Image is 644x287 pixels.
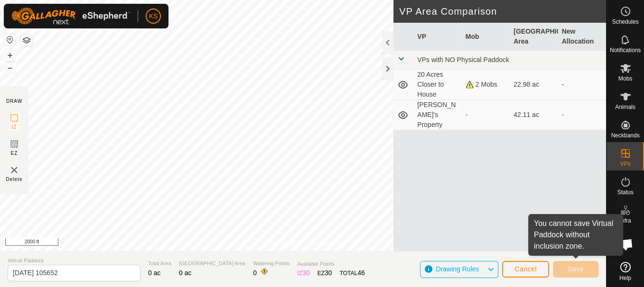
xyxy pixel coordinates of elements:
div: Open chat [611,230,640,259]
span: Watering Points [253,260,289,268]
span: 0 ac [148,269,160,277]
th: [GEOGRAPHIC_DATA] Area [510,23,558,51]
span: Mobs [618,76,632,81]
th: New Allocation [558,23,606,51]
span: Infra [619,218,631,224]
div: - [466,110,506,120]
span: 30 [325,269,332,277]
span: 0 ac [179,269,191,277]
button: Map Layers [21,35,32,46]
div: TOTAL [340,268,365,278]
th: VP [413,23,461,51]
span: IZ [12,124,17,131]
div: IZ [297,268,309,278]
span: EZ [11,150,18,157]
h2: VP Area Comparison [399,6,606,17]
td: 42.11 ac [510,100,558,130]
span: Available Points [297,260,364,268]
span: Status [617,189,633,195]
span: VPs [620,161,630,167]
td: [PERSON_NAME]'s Property [413,100,461,130]
span: Cancel [514,265,537,273]
span: Delete [6,176,23,183]
div: EZ [317,268,332,278]
div: DRAW [6,98,22,105]
div: 2 Mobs [466,80,506,90]
img: VP [9,164,20,176]
a: Contact Us [312,239,340,247]
span: 30 [302,269,310,277]
span: Drawing Rules [436,265,479,273]
span: Neckbands [611,133,639,138]
td: 22.98 ac [510,70,558,100]
span: Schedules [612,19,638,25]
span: VPs with NO Physical Paddock [417,56,509,63]
span: 0 [253,269,257,277]
td: - [558,70,606,100]
button: + [4,50,16,61]
span: Animals [615,104,635,110]
button: Save [553,261,598,278]
span: [GEOGRAPHIC_DATA] Area [179,260,245,268]
span: 46 [357,269,365,277]
span: Virtual Paddock [8,257,140,265]
td: - [558,100,606,130]
button: – [4,62,16,73]
td: 20 Acres Closer to House [413,70,461,100]
span: KS [149,11,158,21]
span: Save [568,265,584,273]
th: Mob [462,23,510,51]
a: Privacy Policy [265,239,301,247]
span: Notifications [610,47,641,53]
a: Help [607,258,644,285]
img: Gallagher Logo [11,8,130,25]
span: Help [619,275,631,281]
button: Reset Map [4,34,16,45]
span: Total Area [148,260,171,268]
button: Cancel [502,261,549,278]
